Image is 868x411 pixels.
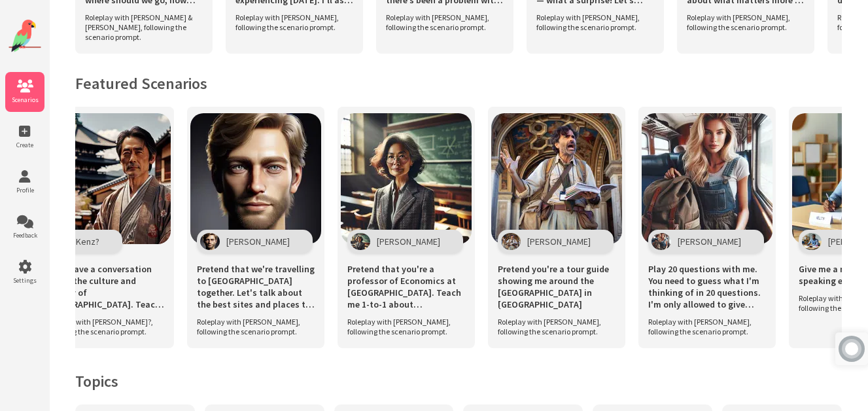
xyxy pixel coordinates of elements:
[75,371,842,391] h2: Topics
[46,263,164,310] span: Let's have a conversation about the culture and history of [GEOGRAPHIC_DATA]. Teach me about it
[40,113,171,244] img: Scenario Image
[5,141,44,149] span: Create
[46,317,158,336] span: Roleplay with [PERSON_NAME]?, following the scenario prompt.
[687,12,798,32] span: Roleplay with [PERSON_NAME], following the scenario prompt.
[235,12,347,32] span: Roleplay with [PERSON_NAME], following the scenario prompt.
[347,317,459,336] span: Roleplay with [PERSON_NAME], following the scenario prompt.
[5,231,44,240] span: Feedback
[197,317,308,336] span: Roleplay with [PERSON_NAME], following the scenario prompt.
[651,233,671,250] img: Character
[501,233,521,250] img: Character
[642,113,773,244] img: Scenario Image
[85,12,196,42] span: Roleplay with [PERSON_NAME] & [PERSON_NAME], following the scenario prompt.
[226,236,290,247] span: [PERSON_NAME]
[197,263,315,310] span: Pretend that we're travelling to [GEOGRAPHIC_DATA] together. Let's talk about the best sites and ...
[536,12,648,32] span: Roleplay with [PERSON_NAME], following the scenario prompt.
[386,12,497,32] span: Roleplay with [PERSON_NAME], following the scenario prompt.
[498,263,616,310] span: Pretend you're a tour guide showing me around the [GEOGRAPHIC_DATA] in [GEOGRAPHIC_DATA]
[5,276,44,285] span: Settings
[351,233,370,250] img: Character
[498,317,609,336] span: Roleplay with [PERSON_NAME], following the scenario prompt.
[678,236,741,247] span: [PERSON_NAME]
[802,233,822,250] img: Character
[200,233,220,250] img: Character
[190,113,321,244] img: Scenario Image
[527,236,591,247] span: [PERSON_NAME]
[491,113,622,244] img: Scenario Image
[5,186,44,194] span: Profile
[648,263,766,310] span: Play 20 questions with me. You need to guess what I'm thinking of in 20 questions. I'm only allow...
[5,96,44,104] span: Scenarios
[76,236,99,247] span: Kenz?
[377,236,440,247] span: [PERSON_NAME]
[347,263,465,310] span: Pretend that you're a professor of Economics at [GEOGRAPHIC_DATA]. Teach me 1-to-1 about macroeco...
[648,317,759,336] span: Roleplay with [PERSON_NAME], following the scenario prompt.
[75,73,842,94] h2: Featured Scenarios
[341,113,472,244] img: Scenario Image
[9,20,41,52] img: Website Logo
